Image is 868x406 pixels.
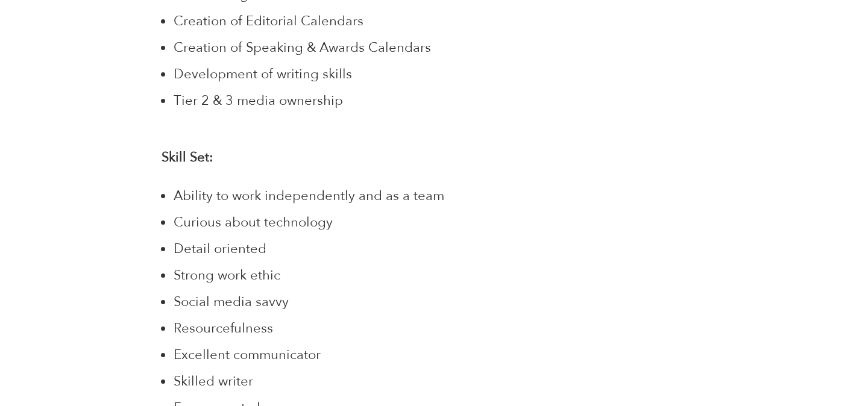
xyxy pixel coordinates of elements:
[174,293,289,311] span: Social media savvy
[174,319,273,337] span: Resourcefulness
[174,12,363,30] span: Creation of Editorial Calendars
[174,240,266,258] span: Detail oriented
[174,39,431,57] span: Creation of Speaking & Awards Calendars
[174,266,280,284] span: Strong work ethic
[174,372,253,390] span: Skilled writer
[174,65,352,83] span: Development of writing skills
[174,92,343,110] span: Tier 2 & 3 media ownership
[162,148,213,166] strong: Skill Set:
[174,187,444,205] span: Ability to work independently and as a team
[174,213,333,231] span: Curious about technology
[174,346,321,364] span: Excellent communicator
